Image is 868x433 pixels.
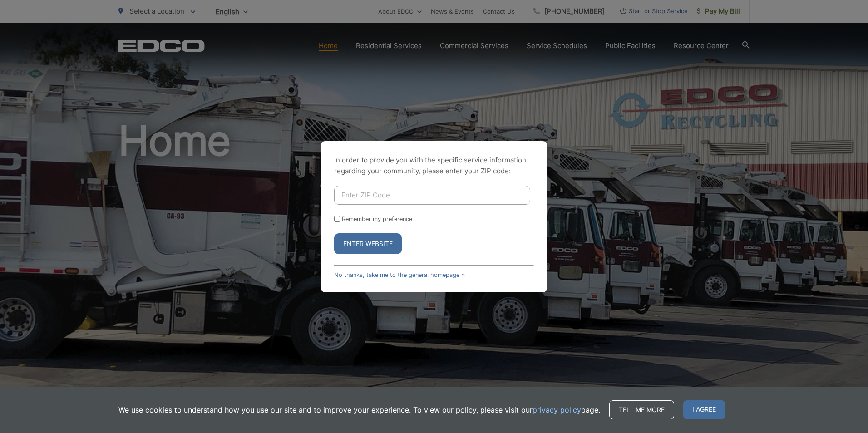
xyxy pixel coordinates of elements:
a: privacy policy [533,404,581,415]
label: Remember my preference [342,216,412,222]
a: No thanks, take me to the general homepage > [334,271,465,278]
span: I agree [683,400,725,419]
input: Enter ZIP Code [334,186,530,205]
p: We use cookies to understand how you use our site and to improve your experience. To view our pol... [118,404,600,415]
button: Enter Website [334,233,402,254]
a: Tell me more [609,400,674,419]
p: In order to provide you with the specific service information regarding your community, please en... [334,155,534,177]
